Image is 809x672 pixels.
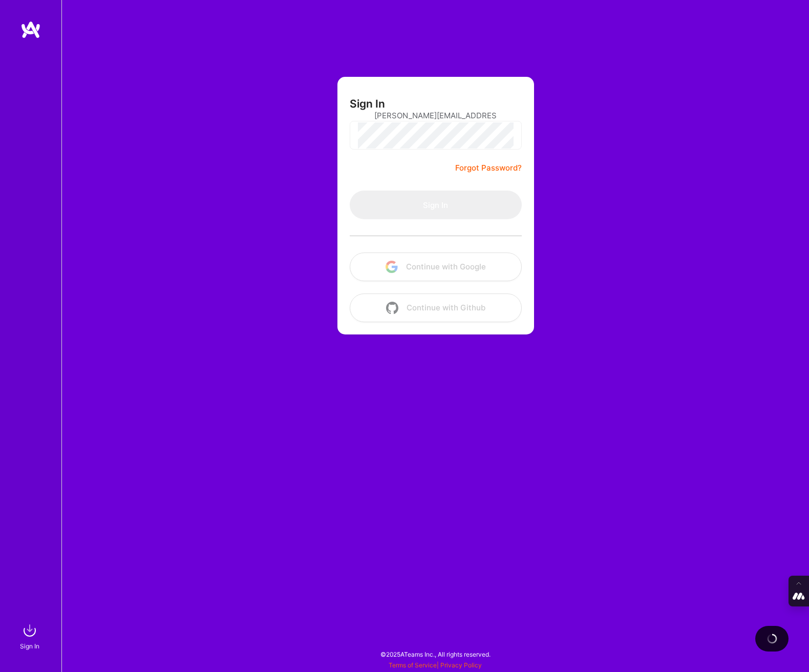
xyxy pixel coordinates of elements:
[20,641,39,652] div: Sign In
[389,661,482,669] span: |
[350,97,385,110] h3: Sign In
[386,261,398,273] img: icon
[766,633,778,645] img: loading
[389,661,437,669] a: Terms of Service
[19,620,40,641] img: sign in
[20,20,41,39] img: logo
[22,620,40,652] a: sign inSign In
[455,162,522,174] a: Forgot Password?
[440,661,482,669] a: Privacy Policy
[350,293,522,322] button: Continue with Github
[61,641,809,667] div: © 2025 ATeams Inc., All rights reserved.
[350,253,522,281] button: Continue with Google
[374,102,497,129] input: Email...
[350,191,522,219] button: Sign In
[386,302,398,314] img: icon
